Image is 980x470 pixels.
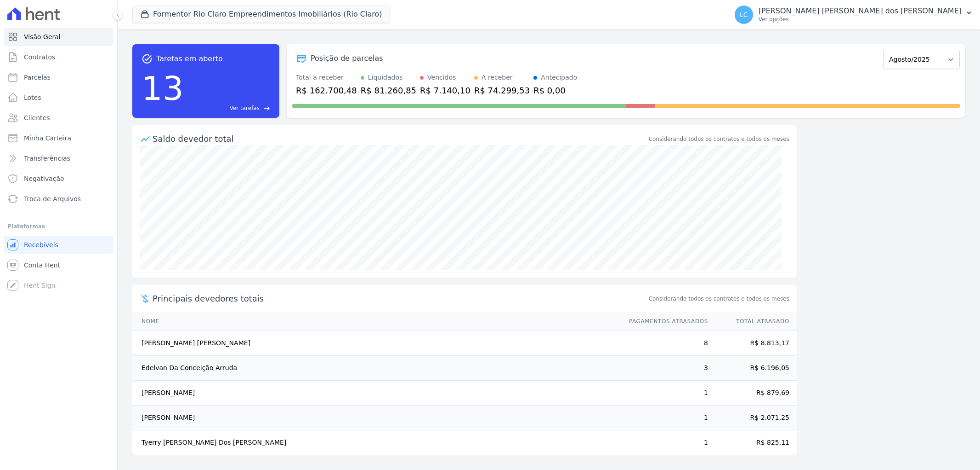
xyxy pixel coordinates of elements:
[24,32,61,41] span: Visão Geral
[759,16,962,23] p: Ver opções
[4,88,113,107] a: Lotes
[368,73,403,82] div: Liquidados
[24,52,55,62] span: Contratos
[132,331,620,356] td: [PERSON_NAME] [PERSON_NAME]
[311,53,383,64] div: Posição de parcelas
[4,129,113,147] a: Minha Carteira
[132,312,620,331] th: Nome
[4,169,113,188] a: Negativação
[132,6,390,23] button: Formentor Rio Claro Empreendimentos Imobiliários (Rio Claro)
[740,12,748,18] span: LC
[24,154,70,163] span: Transferências
[708,356,797,381] td: R$ 6.196,05
[4,190,113,208] a: Troca de Arquivos
[24,93,41,102] span: Lotes
[620,430,708,455] td: 1
[142,53,153,64] span: task_alt
[482,73,513,82] div: A receber
[132,356,620,381] td: Edelvan Da Conceição Arruda
[132,430,620,455] td: Tyerry [PERSON_NAME] Dos [PERSON_NAME]
[24,174,64,183] span: Negativação
[649,295,789,303] span: Considerando todos os contratos e todos os meses
[759,6,962,16] p: [PERSON_NAME] [PERSON_NAME] dos [PERSON_NAME]
[361,84,416,97] div: R$ 81.260,85
[24,261,60,270] span: Conta Hent
[620,356,708,381] td: 3
[420,84,470,97] div: R$ 7.140,10
[24,133,71,143] span: Minha Carteira
[132,406,620,430] td: [PERSON_NAME]
[708,406,797,430] td: R$ 2.071,25
[7,221,110,232] div: Plataformas
[296,73,357,82] div: Total a receber
[708,312,797,331] th: Total Atrasado
[230,104,260,112] span: Ver tarefas
[296,84,357,97] div: R$ 162.700,48
[4,68,113,87] a: Parcelas
[156,53,223,64] span: Tarefas em aberto
[620,406,708,430] td: 1
[4,109,113,127] a: Clientes
[708,331,797,356] td: R$ 8.813,17
[24,113,50,122] span: Clientes
[153,292,647,305] span: Principais devedores totais
[142,64,184,112] div: 13
[24,240,58,250] span: Recebíveis
[132,381,620,406] td: [PERSON_NAME]
[4,236,113,254] a: Recebíveis
[263,105,270,112] span: east
[4,28,113,46] a: Visão Geral
[427,73,456,82] div: Vencidos
[708,430,797,455] td: R$ 825,11
[708,381,797,406] td: R$ 879,69
[24,194,81,203] span: Troca de Arquivos
[620,381,708,406] td: 1
[620,331,708,356] td: 8
[4,149,113,168] a: Transferências
[153,133,647,145] div: Saldo devedor total
[649,135,789,143] div: Considerando todos os contratos e todos os meses
[187,104,270,112] a: Ver tarefas east
[541,73,577,82] div: Antecipado
[4,256,113,274] a: Conta Hent
[620,312,708,331] th: Pagamentos Atrasados
[4,48,113,66] a: Contratos
[533,84,577,97] div: R$ 0,00
[727,2,980,28] button: LC [PERSON_NAME] [PERSON_NAME] dos [PERSON_NAME] Ver opções
[24,73,51,82] span: Parcelas
[474,84,530,97] div: R$ 74.299,53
